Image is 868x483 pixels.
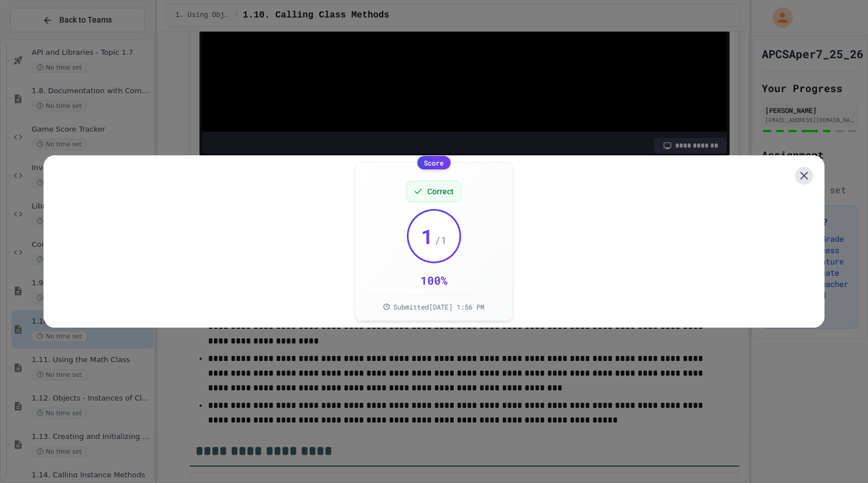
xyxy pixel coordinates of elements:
[435,232,447,248] span: / 1
[393,302,484,311] span: Submitted [DATE] 1:56 PM
[427,186,454,197] span: Correct
[420,272,448,288] div: 100 %
[417,156,450,169] div: Score
[421,225,433,247] span: 1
